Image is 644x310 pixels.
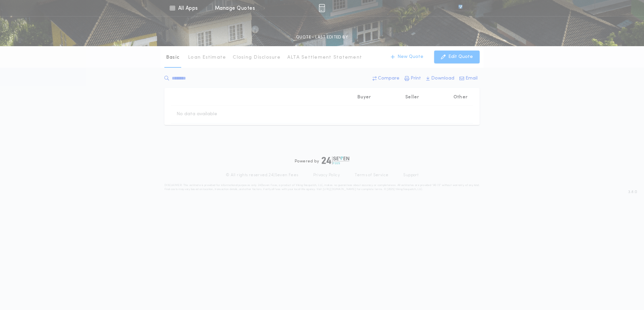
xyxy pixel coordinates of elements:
[457,72,480,85] button: Email
[465,75,478,82] p: Email
[378,75,399,82] p: Compare
[188,54,226,61] p: Loan Estimate
[405,94,419,101] p: Seller
[322,156,349,164] img: logo
[411,75,421,82] p: Print
[448,54,473,60] p: Edit Quote
[319,4,325,12] img: img
[357,94,371,101] p: Buyer
[402,72,423,85] button: Print
[171,105,223,123] td: No data available
[628,189,637,195] span: 3.8.0
[424,72,456,85] button: Download
[295,156,349,164] div: Powered by
[403,173,418,178] a: Support
[355,173,388,178] a: Terms of Service
[296,34,348,41] p: QUOTE - LAST EDITED BY
[164,183,480,191] p: DISCLAIMER: This estimate is provided for informational purposes only. 24|Seven Fees, a product o...
[384,51,430,63] button: New Quote
[323,188,356,191] a: [URL][DOMAIN_NAME]
[371,72,401,85] button: Compare
[453,94,468,101] p: Other
[233,54,281,61] p: Closing Disclosure
[397,54,423,60] p: New Quote
[287,54,362,61] p: ALTA Settlement Statement
[431,75,454,82] p: Download
[446,5,475,11] img: vs-icon
[434,51,480,63] button: Edit Quote
[166,54,180,61] p: Basic
[313,173,340,178] a: Privacy Policy
[226,173,298,178] p: © All rights reserved. 24|Seven Fees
